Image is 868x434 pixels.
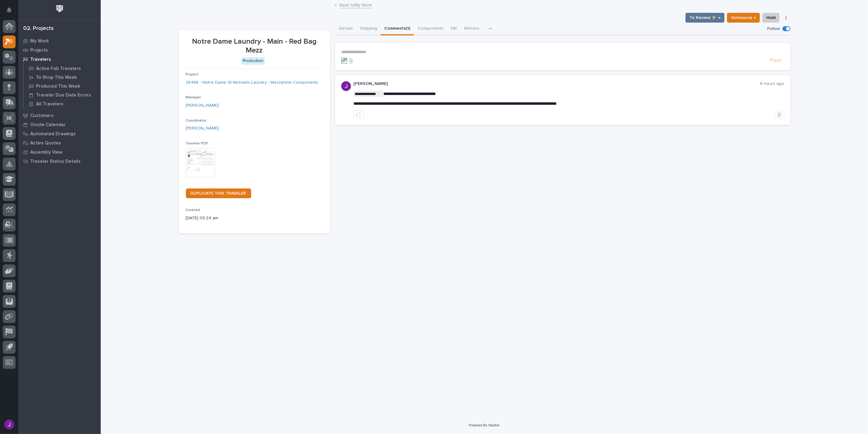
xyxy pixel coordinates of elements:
[727,13,760,23] button: Outsource ↑
[762,13,779,23] button: Hold
[3,4,16,16] button: Notifications
[731,14,756,21] span: Outsource ↑
[18,157,101,166] a: Traveler Status Details
[30,57,51,62] p: Travelers
[18,148,101,157] a: Assembly View
[186,102,219,109] a: [PERSON_NAME]
[18,55,101,64] a: Travelers
[30,48,48,53] p: Projects
[461,23,483,35] button: Metrics
[685,13,725,23] button: To Review 👨‍🏭 →
[768,57,784,64] button: Post
[24,82,101,90] a: Produced This Week
[339,1,372,8] a: Back toMy Work
[18,129,101,138] a: Automated Drawings
[186,96,201,99] span: Manager
[24,91,101,99] a: Traveler Due Date Errors
[241,57,265,65] div: Production
[760,81,784,86] p: 6 hours ago
[36,66,81,71] p: Active Fab Travelers
[689,14,721,21] span: To Review 👨‍🏭 →
[775,111,784,119] button: Delete post
[186,79,319,86] a: 26486 - Notre Dame St Michaels Laundry - Mezzanine Components
[24,64,101,73] a: Active Fab Travelers
[54,3,65,14] img: Workspace Logo
[341,81,351,91] img: ACg8ocLB2sBq07NhafZLDpfZztpbDqa4HYtD3rBf5LhdHf4k=s96-c
[186,37,323,55] p: Notre Dame Laundry - Main - Red Bag Mezz
[186,188,251,198] a: DUPLICATE THIS TRAVELER
[18,120,101,129] a: Onsite Calendar
[186,73,199,76] span: Project
[30,131,76,137] p: Automated Drawings
[186,142,208,145] span: Traveler PDF
[18,138,101,148] a: Active Quotes
[36,101,63,107] p: All Travelers
[469,423,500,427] a: Powered By Stacker
[335,23,356,35] button: Details
[24,73,101,82] a: To Shop This Week
[36,75,77,80] p: To Shop This Week
[30,140,61,146] p: Active Quotes
[186,208,200,212] span: Created
[414,23,447,35] button: Components
[768,26,780,31] p: Follow
[766,14,776,21] span: Hold
[36,84,80,89] p: Produced This Week
[23,25,54,32] div: 02. Projects
[447,23,461,35] button: FAI
[356,23,381,35] button: Shipping
[36,93,91,98] p: Traveler Due Date Errors
[18,111,101,120] a: Customers
[353,111,364,119] button: like this post
[18,36,101,46] a: My Work
[30,113,54,119] p: Customers
[186,215,323,221] p: [DATE] 09:24 am
[770,57,782,64] span: Post
[381,23,414,35] button: Comments (1)
[30,38,49,44] p: My Work
[3,418,16,431] button: users-avatar
[191,191,246,195] span: DUPLICATE THIS TRAVELER
[186,119,207,122] span: Coordinator
[18,46,101,55] a: Projects
[24,100,101,108] a: All Travelers
[186,125,219,132] a: [PERSON_NAME]
[8,7,16,17] div: Notifications
[30,122,66,128] p: Onsite Calendar
[353,81,760,86] p: [PERSON_NAME]
[30,150,62,155] p: Assembly View
[30,159,81,164] p: Traveler Status Details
